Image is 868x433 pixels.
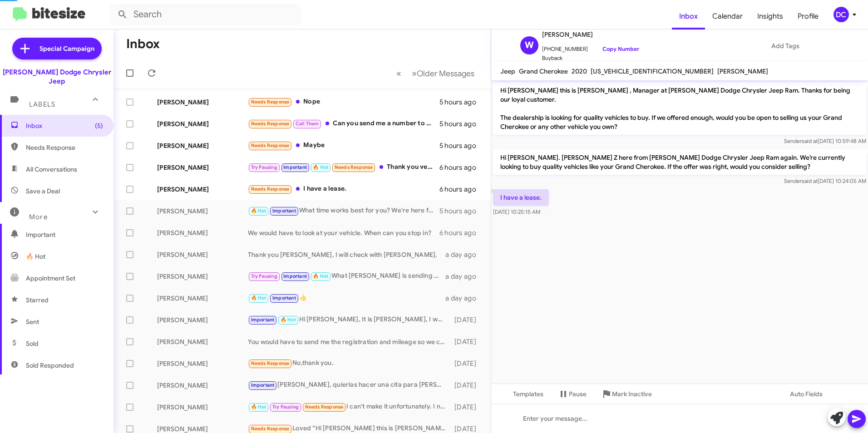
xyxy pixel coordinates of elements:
span: [PERSON_NAME] [542,29,639,40]
p: Hi [PERSON_NAME] this is [PERSON_NAME] , Manager at [PERSON_NAME] Dodge Chrysler Jeep Ram. Thanks... [493,82,866,135]
div: a day ago [445,250,483,259]
span: 🔥 Hot [251,295,266,301]
div: [PERSON_NAME] [157,337,248,346]
a: Profile [790,3,826,30]
div: You would have to send me the registration and mileage so we can access Jeeps records [248,337,450,346]
span: Appointment Set [26,274,75,283]
span: Sold [26,339,39,348]
div: No,thank you. [248,358,450,369]
span: « [396,68,401,79]
div: [PERSON_NAME] [157,403,248,412]
div: [PERSON_NAME] [157,359,248,368]
span: 2020 [572,67,587,75]
span: [PHONE_NUMBER] [542,40,639,54]
button: Mark Inactive [594,386,659,402]
div: [PERSON_NAME] [157,207,248,216]
div: [PERSON_NAME] [157,294,248,303]
div: [PERSON_NAME] [157,381,248,390]
button: Auto Fields [783,386,841,402]
span: Call Them [296,121,319,127]
div: 5 hours ago [439,98,483,107]
div: [DATE] [450,381,483,390]
span: W [525,38,534,53]
span: Important [272,295,296,301]
button: Next [406,64,480,83]
span: Add Tags [771,38,799,54]
div: I can't make it unfortunately. I noticed I have some where to be at noon. We have time let's plan... [248,402,450,412]
span: Important [26,230,103,239]
span: Needs Response [251,99,290,105]
a: Inbox [672,3,705,30]
button: DC [826,7,858,22]
div: [PERSON_NAME] [157,163,248,172]
div: 6 hours ago [439,163,483,172]
div: What [PERSON_NAME] is sending you is th vehicle breakdown which shows the paint the mats and the ... [248,271,445,281]
span: Important [251,317,275,323]
a: Insights [750,3,790,30]
span: Important [251,382,275,388]
div: 5 hours ago [439,207,483,216]
button: Add Tags [732,38,824,54]
div: a day ago [445,294,483,303]
span: (5) [95,121,103,130]
div: Thank you [PERSON_NAME], I will check with [PERSON_NAME]. [248,250,445,259]
span: Needs Response [335,164,373,170]
div: [PERSON_NAME] [157,315,248,325]
button: Templates [491,386,551,402]
div: [PERSON_NAME] [157,98,248,107]
span: 🔥 Hot [26,252,45,261]
span: Inbox [26,121,103,130]
span: said at [802,138,818,144]
span: Needs Response [251,360,290,366]
div: [PERSON_NAME] [157,185,248,194]
span: Needs Response [251,143,290,148]
span: Needs Response [305,404,344,410]
span: Grand Cherokee [519,67,568,75]
span: All Conversations [26,165,77,174]
button: Previous [391,64,407,83]
span: Starred [26,295,49,305]
span: 🔥 Hot [313,273,328,279]
p: Hi [PERSON_NAME]. [PERSON_NAME] Z here from [PERSON_NAME] Dodge Chrysler Jeep Ram again. We’re cu... [493,149,866,175]
span: More [29,213,48,221]
span: 🔥 Hot [313,164,328,170]
span: Pause [569,386,587,402]
span: 🔥 Hot [281,317,296,323]
div: Hi [PERSON_NAME], It is [PERSON_NAME], I wanted to get back to you. We have looked at the numbers... [248,315,450,325]
p: I have a lease. [493,189,549,206]
div: [DATE] [450,359,483,368]
span: said at [802,177,818,184]
span: Important [283,273,307,279]
div: I have a lease. [248,184,439,194]
span: Needs Response [26,143,103,152]
div: 6 hours ago [439,185,483,194]
span: Sender [DATE] 10:24:05 AM [784,177,866,184]
div: What time works best for you? We're here from 9-6 [248,206,439,216]
span: Sent [26,317,39,326]
div: Can you send me a number to call you at? [248,118,439,129]
span: Sender [DATE] 10:59:48 AM [784,138,866,144]
div: 5 hours ago [439,119,483,128]
a: Special Campaign [12,38,102,59]
input: Search [110,4,301,25]
div: [DATE] [450,315,483,325]
div: 👍 [248,293,445,303]
span: Try Pausing [272,404,299,410]
span: Save a Deal [26,187,60,196]
div: Nope [248,97,439,107]
div: We would have to look at your vehicle. When can you stop in? [248,228,439,237]
div: 5 hours ago [439,141,483,150]
div: 6 hours ago [439,228,483,237]
span: Try Pausing [251,164,277,170]
div: [PERSON_NAME], quierias hacer una cita para [PERSON_NAME]? [248,380,450,390]
div: Maybe [248,140,439,151]
span: 🔥 Hot [251,404,266,410]
a: Calendar [705,3,750,30]
nav: Page navigation example [391,64,480,83]
span: Sold Responded [26,361,74,370]
div: [PERSON_NAME] [157,119,248,128]
div: [PERSON_NAME] [157,141,248,150]
span: Jeep [500,67,515,75]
